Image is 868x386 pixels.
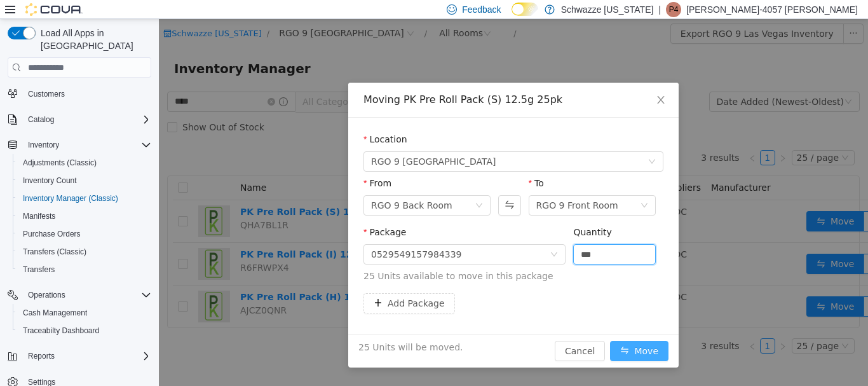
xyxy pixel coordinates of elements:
[23,193,118,203] span: Inventory Manager (Classic)
[13,261,156,279] button: Transfers
[18,323,104,338] a: Traceabilty Dashboard
[23,137,151,153] span: Inventory
[451,322,510,342] button: icon: swapMove
[396,322,446,342] button: Cancel
[377,177,459,196] div: RGO 9 Front Room
[13,190,156,207] button: Inventory Manager (Classic)
[484,64,520,99] button: Close
[36,27,151,52] span: Load All Apps in [GEOGRAPHIC_DATA]
[686,2,858,17] p: [PERSON_NAME]-4057 [PERSON_NAME]
[18,155,102,170] a: Adjustments (Classic)
[13,172,156,190] button: Inventory Count
[28,114,54,125] span: Catalog
[462,3,501,16] span: Feedback
[18,262,60,277] a: Transfers
[23,348,60,364] button: Reports
[18,173,151,188] span: Inventory Count
[415,226,496,245] input: Quantity
[13,322,156,340] button: Traceabilty Dashboard
[3,286,156,304] button: Operations
[23,348,151,364] span: Reports
[205,208,247,218] label: Package
[205,115,248,125] label: Location
[205,159,233,169] label: From
[13,243,156,261] button: Transfers (Classic)
[561,2,654,17] p: Schwazze [US_STATE]
[23,158,97,168] span: Adjustments (Classic)
[13,225,156,243] button: Purchase Orders
[23,176,77,186] span: Inventory Count
[414,208,453,218] label: Quantity
[23,137,64,153] button: Inventory
[28,290,65,300] span: Operations
[23,265,55,275] span: Transfers
[339,176,362,196] button: Swap
[3,85,156,103] button: Customers
[18,226,151,242] span: Purchase Orders
[18,244,151,259] span: Transfers (Classic)
[13,154,156,172] button: Adjustments (Classic)
[23,211,55,221] span: Manifests
[23,287,71,303] button: Operations
[212,133,337,152] span: RGO 9 Las Vegas
[666,2,681,17] div: Patrick-4057 Leyba
[23,86,70,102] a: Customers
[25,3,83,16] img: Cova
[18,191,151,206] span: Inventory Manager (Classic)
[18,191,123,206] a: Inventory Manager (Classic)
[18,209,60,224] a: Manifests
[23,112,59,127] button: Catalog
[212,177,294,196] div: RGO 9 Back Room
[18,226,86,242] a: Purchase Orders
[13,304,156,322] button: Cash Management
[669,2,679,17] span: P4
[205,274,296,294] button: icon: plusAdd Package
[512,3,538,16] input: Dark Mode
[18,262,151,277] span: Transfers
[28,351,55,361] span: Reports
[18,155,151,170] span: Adjustments (Classic)
[18,173,82,188] a: Inventory Count
[28,89,65,99] span: Customers
[489,139,497,148] i: icon: down
[28,140,59,150] span: Inventory
[18,323,151,338] span: Traceabilty Dashboard
[23,86,151,102] span: Customers
[23,326,99,336] span: Traceabilty Dashboard
[18,305,92,321] a: Cash Management
[316,183,324,191] i: icon: down
[23,229,81,239] span: Purchase Orders
[205,74,505,88] div: Moving PK Pre Roll Pack (S) 12.5g 25pk
[482,183,489,191] i: icon: down
[370,159,385,169] label: To
[391,231,399,240] i: icon: down
[658,2,661,17] p: |
[3,347,156,365] button: Reports
[212,226,303,245] div: 0529549157984339
[205,251,505,264] span: 25 Units available to move in this package
[23,112,151,127] span: Catalog
[497,76,507,86] i: icon: close
[3,111,156,128] button: Catalog
[23,287,151,303] span: Operations
[18,244,92,259] a: Transfers (Classic)
[13,207,156,225] button: Manifests
[23,247,86,257] span: Transfers (Classic)
[18,305,151,321] span: Cash Management
[23,308,87,318] span: Cash Management
[3,136,156,154] button: Inventory
[200,322,304,335] span: 25 Units will be moved.
[18,209,151,224] span: Manifests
